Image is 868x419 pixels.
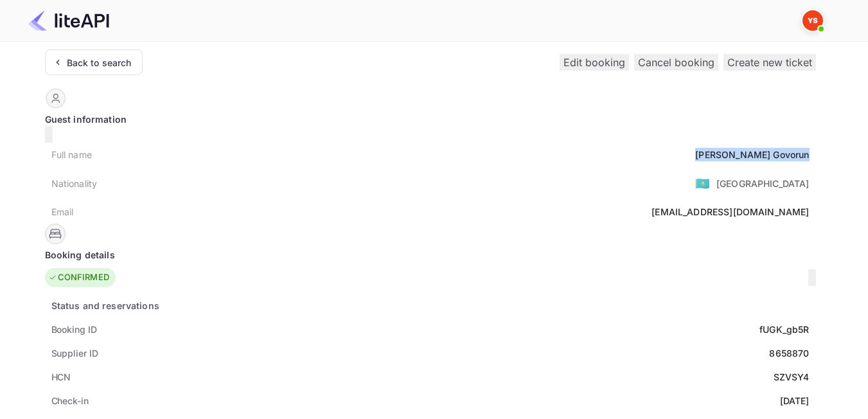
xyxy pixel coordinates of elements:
div: fUGK_gb5R [759,323,809,336]
div: Supplier ID [51,346,98,360]
div: Booking ID [51,323,97,336]
span: United States [695,172,710,195]
div: Nationality [51,177,98,190]
div: Guest information [45,112,816,126]
button: Create new ticket [723,54,816,71]
div: Booking details [45,248,816,262]
div: [EMAIL_ADDRESS][DOMAIN_NAME] [651,205,809,218]
div: [GEOGRAPHIC_DATA] [716,177,810,190]
img: LiteAPI Logo [28,10,109,31]
div: 8658870 [769,346,809,360]
div: [DATE] [780,394,810,407]
button: Cancel booking [634,54,718,71]
div: Status and reservations [51,299,159,312]
div: HCN [51,370,71,384]
div: CONFIRMED [48,271,109,284]
div: Email [51,205,74,218]
button: Edit booking [560,54,629,71]
img: Yandex Support [802,10,823,31]
div: Full name [51,148,92,161]
div: [PERSON_NAME] Govorun [695,148,809,161]
div: SZVSY4 [774,370,810,384]
div: Back to search [67,56,132,69]
div: Check-in [51,394,89,407]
